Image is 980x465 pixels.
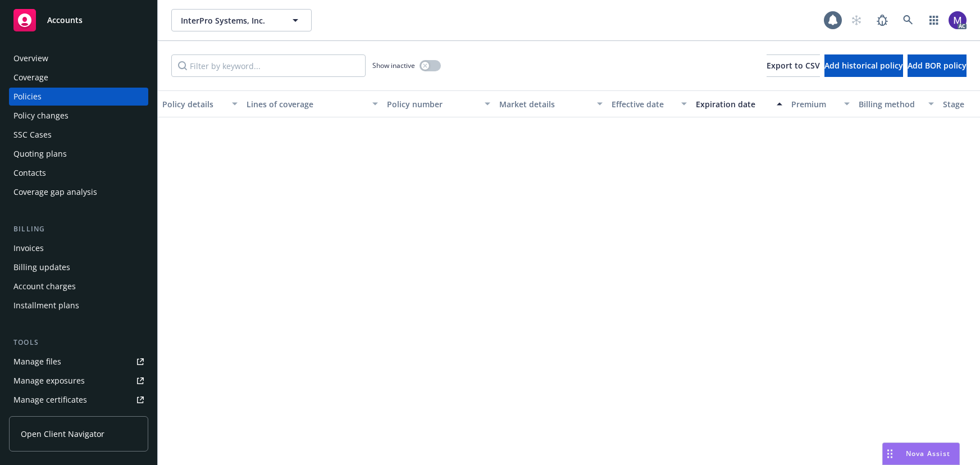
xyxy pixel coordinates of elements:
[242,90,382,117] button: Lines of coverage
[13,391,87,409] div: Manage certificates
[13,107,69,125] div: Policy changes
[906,449,950,458] span: Nova Assist
[247,98,366,110] div: Lines of coverage
[13,126,52,144] div: SSC Cases
[883,443,897,464] div: Drag to move
[791,98,837,110] div: Premium
[696,98,770,110] div: Expiration date
[824,60,903,71] span: Add historical policy
[495,90,607,117] button: Market details
[13,69,48,86] div: Coverage
[9,337,148,348] div: Tools
[13,164,46,182] div: Contacts
[9,88,148,106] a: Policies
[9,183,148,201] a: Coverage gap analysis
[13,258,70,276] div: Billing updates
[908,54,967,77] button: Add BOR policy
[13,372,85,390] div: Manage exposures
[47,16,83,25] span: Accounts
[382,90,495,117] button: Policy number
[871,9,894,31] a: Report a Bug
[9,372,148,390] a: Manage exposures
[13,239,44,257] div: Invoices
[845,9,868,31] a: Start snowing
[162,98,225,110] div: Policy details
[171,54,366,77] input: Filter by keyword...
[9,69,148,86] a: Coverage
[9,107,148,125] a: Policy changes
[9,277,148,295] a: Account charges
[13,88,42,106] div: Policies
[767,60,820,71] span: Export to CSV
[859,98,922,110] div: Billing method
[13,353,61,371] div: Manage files
[854,90,938,117] button: Billing method
[171,9,312,31] button: InterPro Systems, Inc.
[9,126,148,144] a: SSC Cases
[824,54,903,77] button: Add historical policy
[908,60,967,71] span: Add BOR policy
[158,90,242,117] button: Policy details
[9,164,148,182] a: Contacts
[13,145,67,163] div: Quoting plans
[13,49,48,67] div: Overview
[897,9,919,31] a: Search
[9,353,148,371] a: Manage files
[13,297,79,314] div: Installment plans
[9,49,148,67] a: Overview
[882,443,960,465] button: Nova Assist
[9,224,148,235] div: Billing
[499,98,590,110] div: Market details
[9,391,148,409] a: Manage certificates
[372,61,415,70] span: Show inactive
[9,258,148,276] a: Billing updates
[9,239,148,257] a: Invoices
[949,11,967,29] img: photo
[607,90,691,117] button: Effective date
[943,98,978,110] div: Stage
[923,9,945,31] a: Switch app
[787,90,854,117] button: Premium
[181,15,278,26] span: InterPro Systems, Inc.
[767,54,820,77] button: Export to CSV
[9,4,148,36] a: Accounts
[387,98,478,110] div: Policy number
[9,297,148,314] a: Installment plans
[691,90,787,117] button: Expiration date
[13,183,97,201] div: Coverage gap analysis
[612,98,674,110] div: Effective date
[9,145,148,163] a: Quoting plans
[13,277,76,295] div: Account charges
[21,428,104,440] span: Open Client Navigator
